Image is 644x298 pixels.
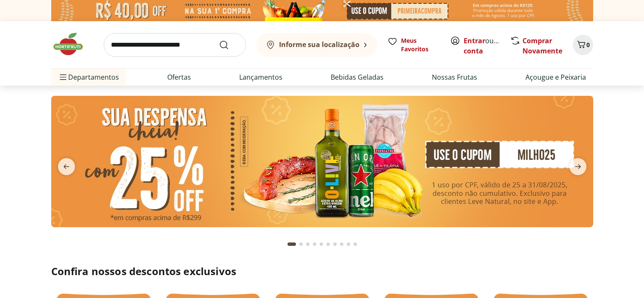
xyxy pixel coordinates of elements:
[522,36,562,56] a: Comprar Novamente
[58,67,68,87] button: Menu
[563,158,593,175] button: next
[464,36,485,45] a: Entrar
[318,234,325,254] button: Go to page 5 from fs-carousel
[167,72,191,82] a: Ofertas
[51,265,593,278] h2: Confira nossos descontos exclusivos
[325,234,332,254] button: Go to page 6 from fs-carousel
[279,40,359,49] b: Informe sua localização
[332,234,338,254] button: Go to page 7 from fs-carousel
[104,33,246,57] input: search
[387,36,440,53] a: Meus Favoritos
[58,67,119,87] span: Departamentos
[464,36,501,56] span: ou
[401,36,440,53] span: Meus Favoritos
[256,33,377,57] button: Informe sua localização
[525,72,586,82] a: Açougue e Peixaria
[298,234,304,254] button: Go to page 2 from fs-carousel
[51,31,94,57] img: Hortifruti
[219,40,239,50] button: Submit Search
[239,72,282,82] a: Lançamentos
[331,72,384,82] a: Bebidas Geladas
[573,35,593,55] button: Carrinho
[51,158,82,175] button: previous
[304,234,311,254] button: Go to page 3 from fs-carousel
[51,96,593,227] img: cupom
[464,36,510,56] a: Criar conta
[352,234,359,254] button: Go to page 10 from fs-carousel
[338,234,345,254] button: Go to page 8 from fs-carousel
[586,41,590,49] span: 0
[432,72,477,82] a: Nossas Frutas
[345,234,352,254] button: Go to page 9 from fs-carousel
[311,234,318,254] button: Go to page 4 from fs-carousel
[286,234,298,254] button: Current page from fs-carousel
